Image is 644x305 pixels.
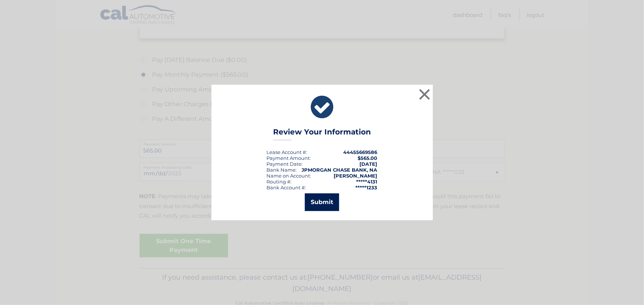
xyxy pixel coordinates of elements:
[267,167,297,173] div: Bank Name:
[267,155,311,161] div: Payment Amount:
[334,173,378,179] strong: [PERSON_NAME]
[417,87,432,102] button: ×
[267,161,303,167] div: :
[360,161,378,167] span: [DATE]
[305,193,339,211] button: Submit
[267,179,292,185] div: Routing #:
[267,185,306,190] div: Bank Account #:
[273,127,371,140] h3: Review Your Information
[267,161,302,167] span: Payment Date
[302,167,378,173] strong: JPMORGAN CHASE BANK, NA
[358,155,378,161] span: $565.00
[267,149,307,155] div: Lease Account #:
[267,173,311,179] div: Name on Account:
[344,149,378,155] strong: 44455669586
